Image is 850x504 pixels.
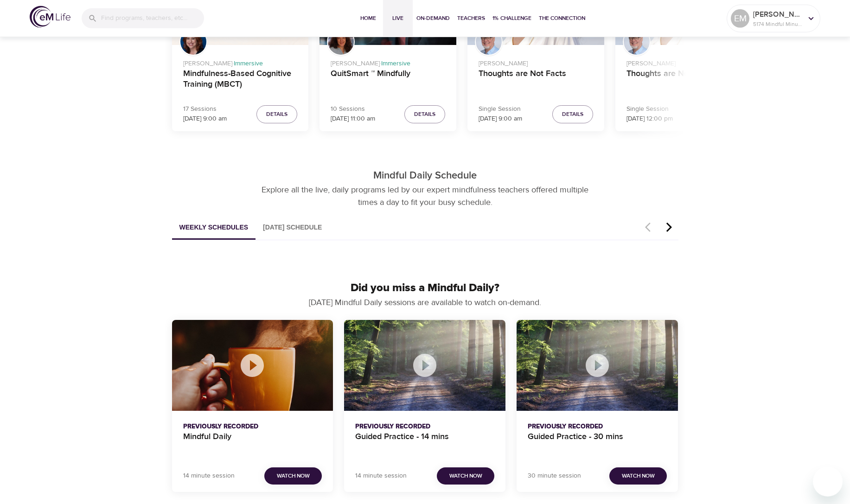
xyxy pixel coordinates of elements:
[753,9,802,20] p: [PERSON_NAME]
[416,13,450,23] span: On-Demand
[457,13,485,23] span: Teachers
[622,471,655,481] span: Watch Now
[30,6,70,28] img: logo
[165,168,686,184] p: Mindful Daily Schedule
[492,13,531,23] span: 1% Challenge
[101,8,204,28] input: Find programs, teachers, etc...
[183,104,227,114] p: 17 Sessions
[183,69,298,91] h4: Mindfulness-Based Cognitive Training (MBCT)
[331,55,445,69] p: [PERSON_NAME] ·
[172,280,678,296] p: Did you miss a Mindful Daily?
[626,114,673,124] p: [DATE] 12:00 pm
[172,216,256,240] button: Weekly Schedules
[183,432,322,454] h4: Mindful Daily
[355,432,494,454] h4: Guided Practice - 14 mins
[404,105,445,123] button: Details
[414,109,435,119] span: Details
[183,471,235,481] p: 14 minute session
[266,109,288,119] span: Details
[344,320,505,411] button: Guided Practice - 14 mins
[626,55,741,69] p: [PERSON_NAME]
[437,467,494,485] button: Watch Now
[479,69,593,91] h4: Thoughts are Not Facts
[234,59,263,68] span: Immersive
[387,13,409,23] span: Live
[251,184,599,209] p: Explore all the live, daily programs led by our expert mindfulness teachers offered multiple time...
[528,432,667,454] h4: Guided Practice - 30 mins
[479,104,522,114] p: Single Session
[528,471,581,481] p: 30 minute session
[517,320,678,411] button: Guided Practice - 30 mins
[528,422,667,432] p: Previously Recorded
[331,114,375,124] p: [DATE] 11:00 am
[539,13,585,23] span: The Connection
[479,114,522,124] p: [DATE] 9:00 am
[256,216,329,240] button: [DATE] Schedule
[813,467,843,497] iframe: Button to launch messaging window
[731,9,749,28] div: EM
[609,467,667,485] button: Watch Now
[331,104,375,114] p: 10 Sessions
[626,104,673,114] p: Single Session
[381,59,410,68] span: Immersive
[172,320,333,411] button: Mindful Daily
[479,55,593,69] p: [PERSON_NAME]
[183,114,227,124] p: [DATE] 9:00 am
[626,69,741,91] h4: Thoughts are Not Facts
[355,422,494,432] p: Previously Recorded
[251,296,599,309] p: [DATE] Mindful Daily sessions are available to watch on-demand.
[183,422,322,432] p: Previously Recorded
[331,69,445,91] h4: QuitSmart ™ Mindfully
[562,109,583,119] span: Details
[355,471,407,481] p: 14 minute session
[256,105,297,123] button: Details
[264,467,322,485] button: Watch Now
[183,55,298,69] p: [PERSON_NAME] ·
[753,20,802,28] p: 5174 Mindful Minutes
[277,471,310,481] span: Watch Now
[357,13,379,23] span: Home
[449,471,482,481] span: Watch Now
[552,105,593,123] button: Details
